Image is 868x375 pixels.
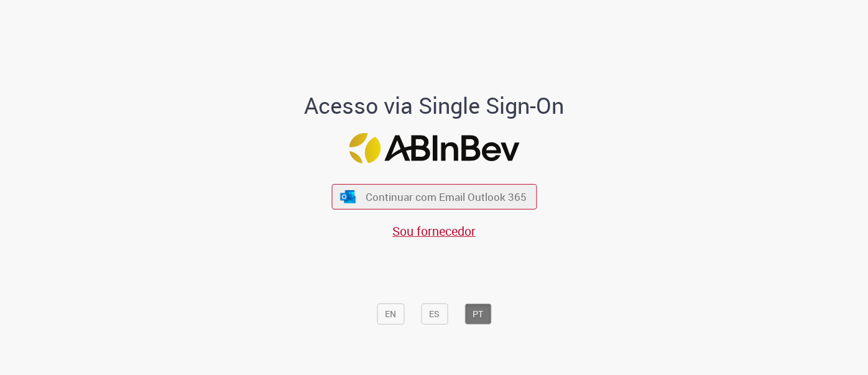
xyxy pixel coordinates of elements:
[464,303,491,325] button: PT
[421,303,448,325] button: ES
[392,223,476,239] a: Sou fornecedor
[331,184,537,210] button: ícone Azure/Microsoft 360 Continuar com Email Outlook 365
[366,190,527,204] span: Continuar com Email Outlook 365
[377,303,404,325] button: EN
[339,190,357,203] img: ícone Azure/Microsoft 360
[349,133,519,164] img: Logo ABInBev
[262,93,607,118] h1: Acesso via Single Sign-On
